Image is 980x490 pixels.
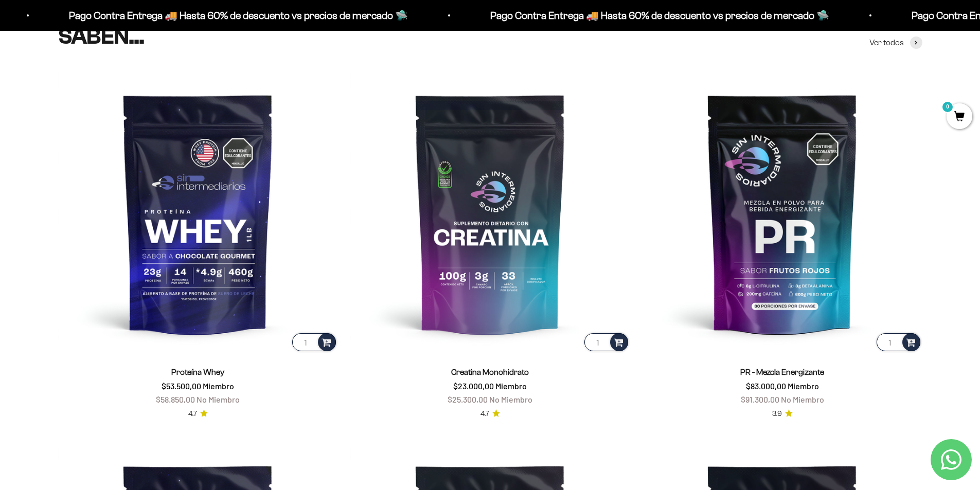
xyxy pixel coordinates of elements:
mark: 0 [941,101,954,113]
p: Pago Contra Entrega 🚚 Hasta 60% de descuento vs precios de mercado 🛸 [15,7,354,24]
span: No Miembro [197,394,240,404]
a: Proteína Whey [171,368,224,376]
span: $23.000,00 [453,381,494,391]
a: Ver todos [869,36,922,49]
span: Miembro [788,381,819,391]
span: 4.7 [480,408,489,420]
a: 4.74.7 de 5.0 estrellas [480,408,500,420]
span: $83.000,00 [746,381,786,391]
span: 4.7 [188,408,197,420]
span: No Miembro [781,394,824,404]
span: $58.850,00 [156,394,195,404]
span: Miembro [203,381,234,391]
span: Miembro [495,381,527,391]
a: 4.74.7 de 5.0 estrellas [188,408,208,420]
p: Pago Contra Entrega 🚚 Hasta 60% de descuento vs precios de mercado 🛸 [437,7,776,24]
span: $53.500,00 [162,381,201,391]
a: 3.93.9 de 5.0 estrellas [772,408,793,420]
span: Ver todos [869,36,904,49]
a: PR - Mezcla Energizante [740,368,824,376]
span: 3.9 [772,408,782,420]
a: 0 [947,112,972,123]
span: No Miembro [489,394,532,404]
span: $25.300,00 [448,394,488,404]
a: Creatina Monohidrato [451,368,529,376]
span: $91.300,00 [741,394,779,404]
